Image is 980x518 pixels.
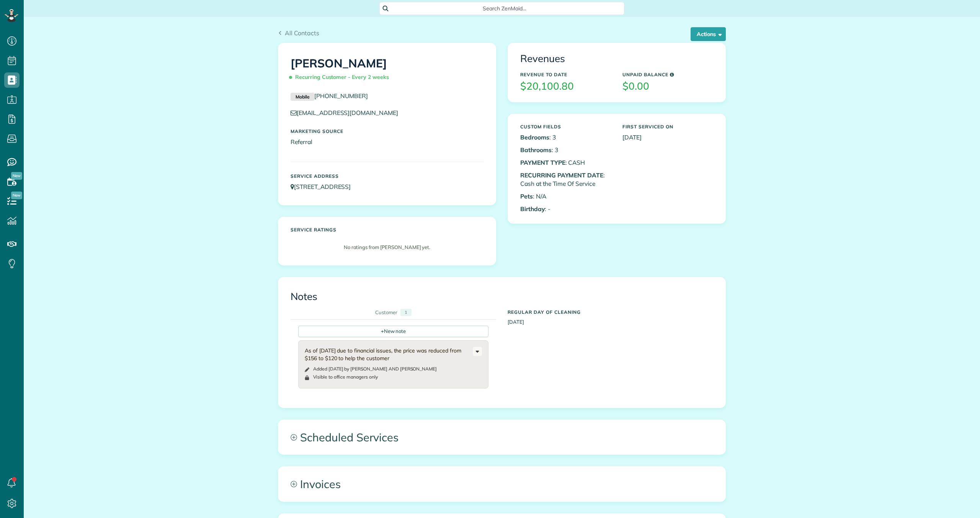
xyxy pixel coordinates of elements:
span: Recurring Customer - Every 2 weeks [291,70,392,84]
span: All Contacts [285,29,319,37]
div: Customer [375,309,397,316]
p: : N/A [520,192,611,201]
h5: Service Address [291,174,483,179]
p: No ratings from [PERSON_NAME] yet. [294,244,480,251]
p: : 3 [520,146,611,154]
div: [DATE] [502,306,719,326]
h3: $20,100.80 [520,81,611,92]
h1: [PERSON_NAME] [291,57,483,84]
span: + [381,328,384,334]
b: PAYMENT TYPE [520,159,565,166]
div: New note [298,326,488,337]
h5: First Serviced On [622,124,713,129]
h5: Custom Fields [520,124,611,129]
div: 1 [400,309,412,316]
h5: Revenue to Date [520,72,611,77]
a: [STREET_ADDRESS] [291,183,358,190]
h5: Service ratings [291,227,483,232]
span: New [11,172,22,180]
div: As of [DATE] due to financial issues, the price was reduced from $156 to $120 to help the customer [305,347,473,362]
small: Mobile [291,93,314,101]
time: Added [DATE] by [PERSON_NAME] AND [PERSON_NAME] [313,366,437,372]
h3: Notes [291,291,713,302]
p: : 3 [520,133,611,142]
b: RECURRING PAYMENT DATE [520,171,603,179]
b: Bathrooms [520,146,552,154]
b: Birthday [520,205,545,213]
p: [DATE] [622,133,713,142]
div: Visible to office managers only [313,374,378,380]
a: Scheduled Services [278,420,725,454]
button: Actions [691,27,726,41]
h3: Revenues [520,53,713,64]
p: : - [520,205,611,213]
p: : Cash at the Time Of Service [520,171,611,189]
h5: Regular day of cleaning [508,310,713,315]
p: : CASH [520,158,611,167]
h5: Marketing Source [291,129,483,134]
b: Pets [520,192,533,200]
p: Referral [291,138,483,146]
span: New [11,192,22,199]
a: Mobile[PHONE_NUMBER] [291,92,368,100]
h3: $0.00 [622,81,713,92]
b: Bedrooms [520,133,549,141]
a: Invoices [278,467,725,501]
a: All Contacts [278,28,319,38]
h5: Unpaid Balance [622,72,713,77]
a: [EMAIL_ADDRESS][DOMAIN_NAME] [291,109,405,116]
